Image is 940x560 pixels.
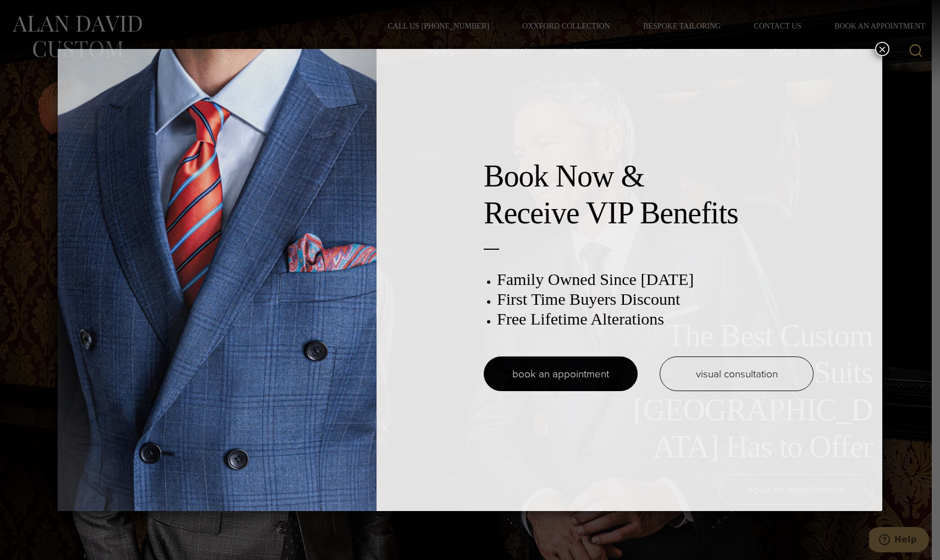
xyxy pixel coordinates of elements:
h3: First Time Buyers Discount [497,289,814,309]
h3: Family Owned Since [DATE] [497,270,814,289]
a: book an appointment [484,356,638,391]
h2: Book Now & Receive VIP Benefits [484,158,814,232]
button: Close [875,42,889,56]
h3: Free Lifetime Alterations [497,309,814,329]
a: visual consultation [660,356,814,391]
span: Help [25,8,48,18]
